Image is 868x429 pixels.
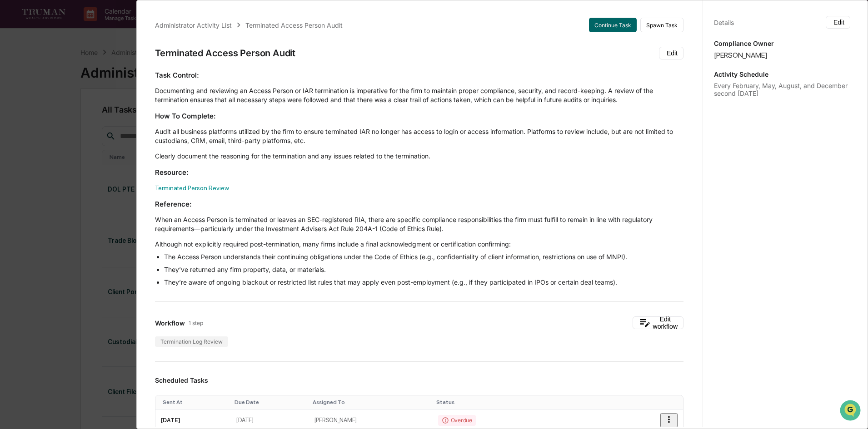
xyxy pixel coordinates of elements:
button: Continue Task [589,18,637,32]
span: Attestations [75,114,113,123]
p: Audit all business platforms utilized by the firm to ensure terminated IAR no longer has access t... [155,127,683,145]
strong: Task Control: [155,71,199,79]
a: Terminated Person Review [155,184,229,192]
button: Spawn Task [640,18,683,32]
div: Every February, May, August, and December second [DATE] [714,82,850,97]
strong: Resource: [155,168,189,177]
input: Clear [24,41,150,51]
button: Start new chat [155,72,165,83]
div: Toggle SortBy [313,399,429,405]
strong: Reference: [155,200,192,208]
a: 🔎Data Lookup [5,128,61,144]
div: Toggle SortBy [163,399,227,405]
div: Start new chat [31,69,149,79]
p: Documenting and reviewing an Access Person or IAR termination is imperative for the firm to maint... [155,86,683,104]
div: 🔎 [9,133,16,140]
p: How can we help? [9,19,165,34]
p: Although not explicitly required post-termination, many firms include a final acknowledgment or c... [155,240,683,249]
div: Termination Log Review [155,336,228,347]
div: Administrator Activity List [155,21,232,29]
span: 1 step [189,320,203,326]
a: 🖐️Preclearance [5,111,62,127]
span: Workflow [155,319,185,327]
div: 🗄️ [66,115,73,123]
div: Overdue [438,415,476,426]
img: 1746055101610-c473b297-6a78-478c-a979-82029cc54cd1 [9,69,25,86]
button: Edit [826,16,850,29]
h3: Scheduled Tasks [155,376,683,384]
div: Toggle SortBy [234,399,305,405]
li: They’re aware of ongoing blackout or restricted list rules that may apply even post-employment (e... [164,278,683,287]
div: [PERSON_NAME] [714,51,850,59]
iframe: Open customer support [839,399,863,424]
p: Compliance Owner [714,39,850,47]
div: Toggle SortBy [436,399,614,405]
p: When an Access Person is terminated or leaves an SEC-registered RIA, there are specific complianc... [155,215,683,233]
span: Data Lookup [18,132,57,141]
p: Clearly document the reasoning for the termination and any issues related to the termination. [155,152,683,161]
li: The Access Person understands their continuing obligations under the Code of Ethics (e.g., confid... [164,252,683,261]
p: Activity Schedule [714,70,850,78]
div: 🖐️ [9,115,16,123]
button: Edit [659,47,683,59]
span: Preclearance [18,114,59,123]
div: We're available if you need us! [31,79,115,86]
div: Terminated Access Person Audit [155,48,295,59]
div: Terminated Access Person Audit [245,21,343,29]
span: Pylon [90,154,110,161]
div: Details [714,19,734,26]
a: Powered byPylon [64,153,110,161]
li: They’ve returned any firm property, data, or materials. [164,265,683,274]
strong: How To Complete: [155,112,216,120]
a: 🗄️Attestations [62,111,116,127]
button: Edit workflow [633,316,683,329]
